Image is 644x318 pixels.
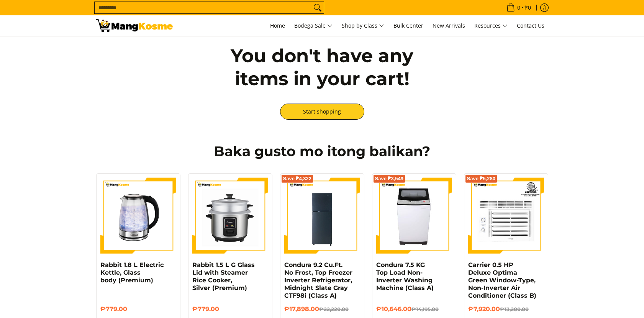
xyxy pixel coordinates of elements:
a: New Arrivals [429,15,469,36]
a: Start shopping [280,104,364,120]
span: Contact Us [517,22,544,29]
del: ₱14,195.00 [411,306,439,312]
h6: ₱17,898.00 [284,305,360,313]
span: Shop by Class [342,21,384,31]
span: • [504,3,533,12]
nav: Main Menu [180,15,548,36]
span: New Arrivals [433,22,465,29]
img: Your Shopping Cart | Mang Kosme [96,19,173,32]
a: Shop by Class [338,15,388,36]
h6: ₱779.00 [100,305,176,313]
a: Bulk Center [390,15,427,36]
span: Resources [474,21,508,31]
a: Resources [470,15,511,36]
a: Carrier 0.5 HP Deluxe Optima Green Window-Type, Non-Inverter Air Conditioner (Class B) [468,261,536,299]
img: Carrier 0.5 HP Deluxe Optima Green Window-Type, Non-Inverter Air Conditioner (Class B) [468,178,544,254]
img: Condura 9.2 Cu.Ft. No Frost, Top Freezer Inverter Refrigerator, Midnight Slate Gray CTF98i (Class A) [284,178,360,254]
img: Rabbit 1.8 L Electric Kettle, Glass body (Premium) [100,178,176,254]
a: Rabbit 1.5 L G Glass Lid with Steamer Rice Cooker, Silver (Premium) [192,261,255,292]
a: Contact Us [513,15,548,36]
span: Bodega Sale [294,21,333,31]
h2: Baka gusto mo itong balikan? [96,143,548,160]
img: condura-7.5kg-topload-non-inverter-washing-machine-class-c-full-view-mang-kosme [379,178,449,254]
span: 0 [516,5,521,10]
img: https://mangkosme.com/products/rabbit-1-5-l-g-glass-lid-with-steamer-rice-cooker-silver-class-a [192,178,268,254]
span: ₱0 [523,5,532,10]
h2: You don't have any items in your cart! [211,44,433,90]
h6: ₱10,646.00 [376,305,452,313]
span: Home [270,22,285,29]
span: Save ₱3,549 [375,176,404,181]
del: ₱13,200.00 [500,306,529,312]
a: Rabbit 1.8 L Electric Kettle, Glass body (Premium) [100,261,164,284]
a: Bodega Sale [290,15,336,36]
span: Save ₱4,322 [283,176,312,181]
a: Condura 9.2 Cu.Ft. No Frost, Top Freezer Inverter Refrigerator, Midnight Slate Gray CTF98i (Class A) [284,261,352,299]
del: ₱22,220.00 [319,306,349,312]
h6: ₱779.00 [192,305,268,313]
a: Condura 7.5 KG Top Load Non-Inverter Washing Machine (Class A) [376,261,434,292]
a: Home [266,15,289,36]
button: Search [311,2,324,13]
h6: ₱7,920.00 [468,305,544,313]
span: Save ₱5,280 [467,176,496,181]
span: Bulk Center [393,22,423,29]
